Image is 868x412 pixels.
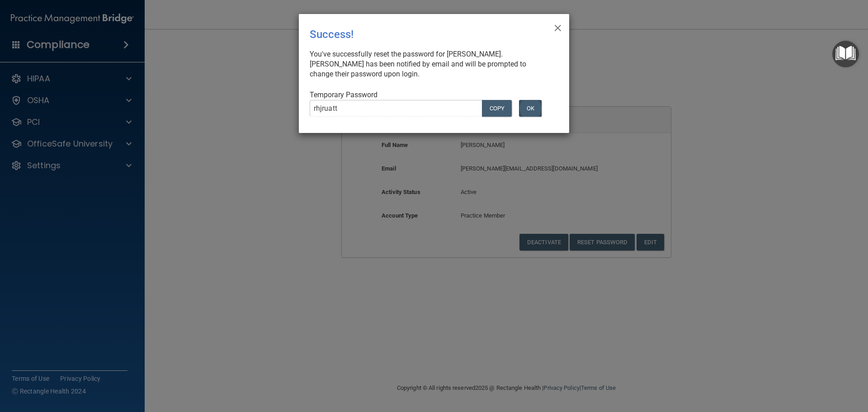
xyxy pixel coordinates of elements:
[712,348,857,384] iframe: Drift Widget Chat Controller
[832,41,859,67] button: Open Resource Center
[554,18,562,36] span: ×
[482,100,512,117] button: COPY
[519,100,542,117] button: OK
[310,21,521,47] div: Success!
[310,90,377,99] span: Temporary Password
[310,49,551,79] div: You've successfully reset the password for [PERSON_NAME]. [PERSON_NAME] has been notified by emai...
